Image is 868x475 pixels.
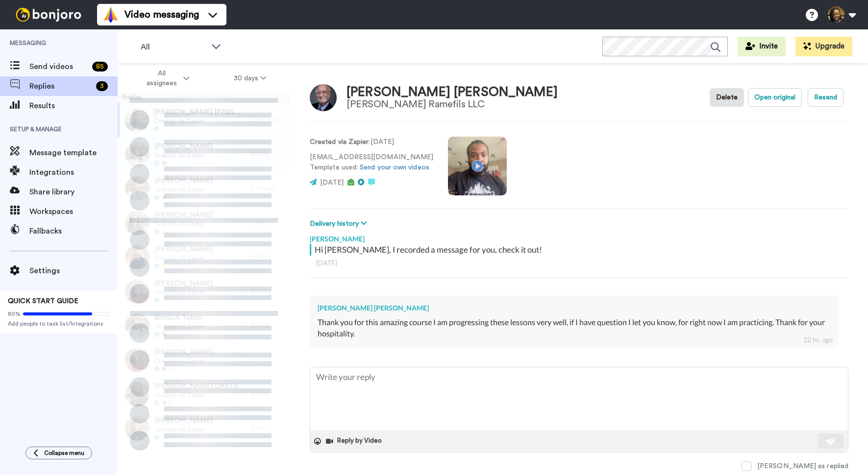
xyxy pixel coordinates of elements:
div: [DATE] [251,425,285,432]
div: [DATE] [316,258,843,268]
span: [PERSON_NAME] [154,347,213,357]
div: [DATE] [251,390,285,398]
span: Send videos [29,61,88,72]
img: a83bb9c2-eb9a-4d64-b212-52288ea853cc-thumb.jpg [125,142,149,166]
img: f791502f-7af2-47c3-ae7c-ddb7a6141788-thumb.jpg [125,245,149,269]
span: Created via Zapier [154,117,246,125]
img: Image of Pierre Ramefils Charles [310,84,337,111]
div: [PERSON_NAME] as replied [757,461,848,471]
span: Created via Zapier [154,357,213,365]
button: Invite [738,37,786,56]
span: Created via Zapier [154,391,239,399]
button: Resend [808,88,843,107]
a: [PERSON_NAME]Created via Zapier[DATE] [118,240,290,274]
img: 64cd9dc1-4f4a-41d2-9dfb-45bee1a21e7e-thumb.jpg [125,176,149,201]
button: Delete [710,88,744,107]
a: [PERSON_NAME]Created via Zapier[DATE] [118,343,290,377]
button: Open original [748,88,802,107]
img: 52a577d9-7802-4f05-ae8d-b08150df9b70-thumb.jpg [125,279,149,304]
p: [EMAIL_ADDRESS][DOMAIN_NAME] Template used: [310,152,433,173]
div: [PERSON_NAME] [PERSON_NAME] [318,303,831,313]
a: [PERSON_NAME]Created via Zapier[DATE] [118,206,290,240]
a: [PERSON_NAME]Created via Zapier[DATE] [118,137,290,171]
div: Replies [118,93,290,103]
a: [PERSON_NAME] DAKLACreated via Zapier[DATE] [118,377,290,411]
button: 30 days [212,70,289,87]
div: 22 hr. ago [803,335,833,345]
a: Bismack TokoliCreated via Zapier[DATE] [118,309,290,343]
img: 4c1ebf75-0077-4a4e-b2d5-389313698e97-thumb.jpg [124,108,149,132]
span: [PERSON_NAME] [154,279,213,288]
span: Created via Zapier [154,151,213,159]
span: Settings [29,265,118,277]
p: : [DATE] [310,137,433,147]
span: Replies [29,80,92,92]
a: [PERSON_NAME] [PERSON_NAME]Created via Zapier22 hr. ago [118,103,290,137]
span: [PERSON_NAME] [154,416,213,426]
span: Message template [29,147,118,159]
span: Share library [29,186,118,198]
div: Thank you for this amazing course I am progressing these lessons very well, if I have question I ... [318,317,831,339]
div: [PERSON_NAME] Ramefils LLC [347,99,558,110]
button: Collapse menu [25,447,92,459]
img: 8107f6ea-62d8-4a62-8986-dd0ee8da1aa9-thumb.jpg [125,313,149,338]
div: 22 hr. ago [251,116,285,124]
strong: Created via Zapier [310,139,369,145]
span: Created via Zapier [154,220,213,228]
a: [PERSON_NAME]Created via Zapier[DATE] [118,411,290,446]
span: Collapse menu [44,449,84,457]
span: Video messaging [124,8,199,22]
img: send-white.svg [826,437,837,445]
button: Reply by Video [325,434,385,449]
div: 3 [96,81,108,91]
span: Created via Zapier [154,426,213,433]
div: [PERSON_NAME] [PERSON_NAME] [347,85,558,99]
div: 85 [92,62,108,71]
span: [PERSON_NAME] [154,244,213,254]
span: All assignees [142,69,181,88]
img: 9ca10852-8b39-46ae-9fb5-ec5ae229bc85-thumb.jpg [125,382,149,406]
span: [PERSON_NAME] [154,142,213,151]
span: Fallbacks [29,225,118,237]
div: [DATE] [251,356,285,364]
div: [DATE] [251,253,285,261]
span: Add people to task list/Integrations [8,320,110,328]
a: [PERSON_NAME]Created via Zapier[DATE] [118,274,290,309]
div: [DATE] [251,287,285,295]
span: Created via Zapier [154,323,204,331]
span: All [141,41,206,53]
span: [PERSON_NAME] [154,176,213,186]
button: Delivery history [310,218,370,229]
span: QUICK START GUIDE [8,298,78,305]
img: bj-logo-header-white.svg [12,8,85,22]
span: Created via Zapier [154,186,213,193]
img: 4fa2d431-9224-4be4-a620-782b4e202ff9-thumb.jpg [125,416,149,441]
img: c6c3fed0-f865-4282-a34d-1622792172c1-thumb.jpg [125,211,149,235]
a: [PERSON_NAME]Created via Zapier9 hr. ago [118,171,290,206]
span: Created via Zapier [154,254,213,262]
span: [PERSON_NAME] [154,210,213,220]
span: [PERSON_NAME] [PERSON_NAME] [154,107,246,117]
div: [DATE] [251,150,285,158]
span: Results [29,100,118,112]
div: [DATE] [251,219,285,227]
a: Send your own videos [360,164,429,171]
div: [PERSON_NAME] [310,229,848,244]
div: [DATE] [251,322,285,330]
button: Upgrade [795,37,852,56]
div: 9 hr. ago [251,185,285,192]
img: d1571ce3-7078-4770-b1c3-993e7396c557-thumb.jpg [125,348,149,372]
img: vm-color.svg [103,7,119,23]
span: Created via Zapier [154,288,213,296]
span: [PERSON_NAME] DAKLA [154,381,239,391]
span: [DATE] [320,179,344,186]
div: Hi [PERSON_NAME], I recorded a message for you, check it out! [315,244,846,256]
button: All assignees [120,65,212,92]
span: Integrations [29,166,118,178]
span: Workspaces [29,206,118,217]
span: 80% [8,310,21,318]
span: Bismack Tokoli [154,313,204,323]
